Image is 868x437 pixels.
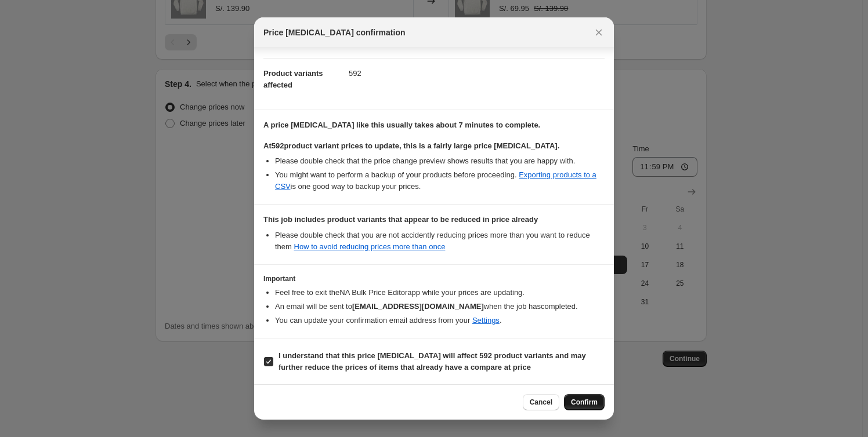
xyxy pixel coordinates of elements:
span: Product variants affected [263,69,323,89]
li: Feel free to exit the NA Bulk Price Editor app while your prices are updating. [275,287,605,298]
li: You can update your confirmation email address from your . [275,315,605,326]
li: Please double check that you are not accidently reducing prices more than you want to reduce them [275,230,605,253]
b: A price [MEDICAL_DATA] like this usually takes about 7 minutes to complete. [263,121,540,129]
button: Close [591,24,607,41]
a: How to avoid reducing prices more than once [294,242,446,251]
a: Settings [472,316,500,325]
span: Cancel [530,398,552,407]
dd: 592 [349,58,605,89]
li: Please double check that the price change preview shows results that you are happy with. [275,155,605,167]
b: I understand that this price [MEDICAL_DATA] will affect 592 product variants and may further redu... [279,351,586,372]
button: Cancel [523,394,559,410]
li: An email will be sent to when the job has completed . [275,301,605,312]
b: [EMAIL_ADDRESS][DOMAIN_NAME] [352,302,484,311]
b: At 592 product variant prices to update, this is a fairly large price [MEDICAL_DATA]. [263,141,559,150]
span: Price [MEDICAL_DATA] confirmation [263,27,406,38]
span: Confirm [571,398,598,407]
a: Exporting products to a CSV [275,170,596,191]
li: You might want to perform a backup of your products before proceeding. is one good way to backup ... [275,169,605,192]
b: This job includes product variants that appear to be reduced in price already [263,215,538,224]
button: Confirm [564,394,605,410]
h3: Important [263,274,605,283]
